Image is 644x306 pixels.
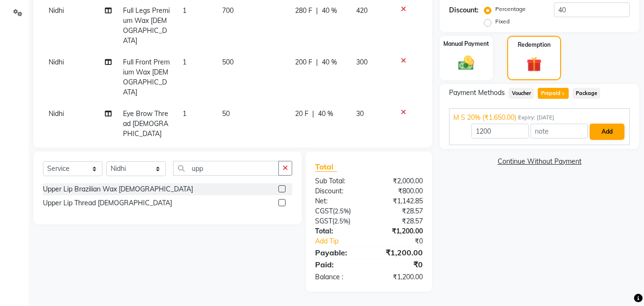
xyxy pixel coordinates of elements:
div: ₹28.57 [369,216,430,226]
div: ₹1,200.00 [369,272,430,282]
label: Manual Payment [443,40,489,48]
input: Search or Scan [173,161,279,176]
img: _cash.svg [453,54,479,72]
label: Fixed [495,17,510,26]
span: 40 % [318,109,333,119]
button: Add [590,124,624,140]
div: Discount: [449,5,479,15]
div: ₹28.57 [369,206,430,216]
div: Upper Lip Thread [DEMOGRAPHIC_DATA] [43,198,172,208]
div: Discount: [308,186,369,196]
a: Add Tip [308,236,379,246]
span: Prepaid [538,88,569,99]
span: Nidhi [49,58,64,66]
input: Amount [471,124,529,138]
span: Full Front Premium Wax [DEMOGRAPHIC_DATA] [123,58,170,96]
span: 300 [356,58,368,66]
span: Total [315,162,337,172]
span: 50 [222,109,230,118]
div: ₹1,200.00 [369,247,430,258]
input: note [531,124,588,138]
span: 420 [356,6,368,15]
span: 2.5% [335,207,349,215]
div: ₹1,200.00 [369,226,430,236]
div: Sub Total: [308,176,369,186]
span: 700 [222,6,234,15]
span: 2.5% [334,217,348,225]
a: Continue Without Payment [441,157,637,167]
div: Total: [308,226,369,236]
div: ₹0 [369,259,430,270]
span: | [316,6,318,16]
span: Voucher [509,88,534,99]
span: Nidhi [49,6,64,15]
img: _gift.svg [522,55,546,74]
span: 20 F [295,109,308,119]
span: Package [572,88,600,99]
span: | [316,57,318,67]
span: 1 [183,6,186,15]
span: SGST [315,217,332,225]
span: | [312,109,314,119]
div: ( ) [308,206,369,216]
span: 500 [222,58,234,66]
span: 1 [183,58,186,66]
div: Paid: [308,259,369,270]
div: ₹800.00 [369,186,430,196]
div: ₹2,000.00 [369,176,430,186]
div: ( ) [308,216,369,226]
span: 40 % [322,57,337,67]
span: 280 F [295,6,312,16]
span: CGST [315,207,333,215]
span: Full Legs Premium Wax [DEMOGRAPHIC_DATA] [123,6,170,45]
div: Upper Lip Brazilian Wax [DEMOGRAPHIC_DATA] [43,184,193,194]
span: 1 [183,109,186,118]
span: Eye Brow Thread [DEMOGRAPHIC_DATA] [123,109,168,138]
div: Balance : [308,272,369,282]
label: Percentage [495,5,526,13]
span: M S 20% (₹1,650.00) [453,113,516,123]
span: 30 [356,109,364,118]
span: Payment Methods [449,88,505,98]
div: ₹0 [379,236,430,246]
span: 40 % [322,6,337,16]
label: Redemption [518,41,551,49]
div: Net: [308,196,369,206]
div: Payable: [308,247,369,258]
span: 200 F [295,57,312,67]
div: ₹1,142.85 [369,196,430,206]
span: Expiry: [DATE] [518,114,554,122]
span: 1 [561,91,566,97]
span: Nidhi [49,109,64,118]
